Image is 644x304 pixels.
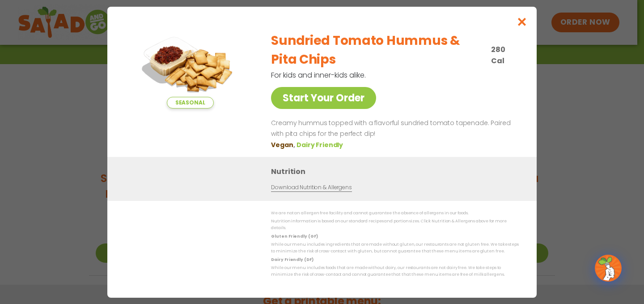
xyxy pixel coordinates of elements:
a: Start Your Order [271,87,376,109]
img: Featured product photo for Sundried Tomato Hummus & Pita Chips [127,25,253,109]
p: Creamy hummus topped with a flavorful sundried tomato tapenade. Paired with pita chips for the pe... [271,118,515,139]
strong: Gluten Friendly (GF) [271,233,318,239]
h3: Nutrition [271,165,523,177]
p: We are not an allergen free facility and cannot guarantee the absence of allergens in our foods. [271,210,519,217]
p: For kids and inner-kids alike. [271,69,472,81]
p: While our menu includes ingredients that are made without gluten, our restaurants are not gluten ... [271,241,519,255]
button: Close modal [508,7,537,37]
p: While our menu includes foods that are made without dairy, our restaurants are not dairy free. We... [271,265,519,278]
p: 280 Cal [491,44,515,66]
a: Download Nutrition & Allergens [271,183,352,191]
p: Nutrition information is based on our standard recipes and portion sizes. Click Nutrition & Aller... [271,218,519,232]
strong: Dairy Friendly (DF) [271,256,313,262]
h2: Sundried Tomato Hummus & Pita Chips [271,31,486,69]
img: wpChatIcon [596,256,621,281]
span: Seasonal [167,96,214,108]
li: Vegan [271,140,297,149]
li: Dairy Friendly [297,140,345,149]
